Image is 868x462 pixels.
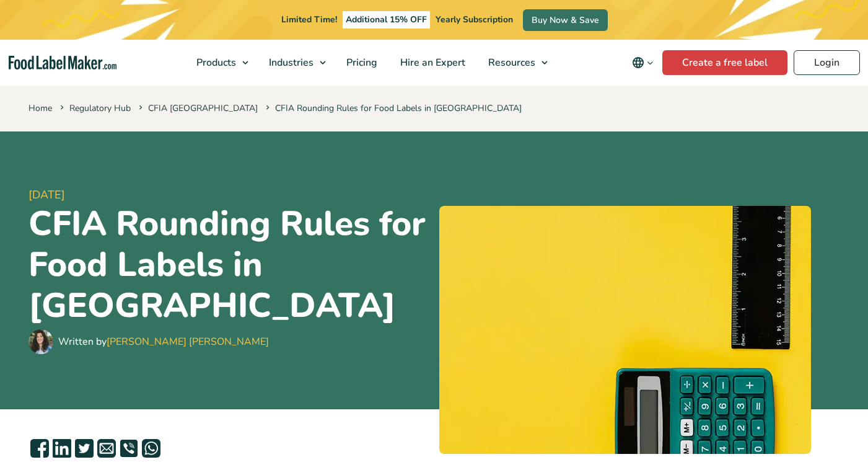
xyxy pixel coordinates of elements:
span: Pricing [343,56,379,69]
a: Food Label Maker homepage [9,56,116,70]
button: Change language [623,50,662,75]
span: Yearly Subscription [436,14,513,25]
span: [DATE] [28,187,429,203]
a: Hire an Expert [389,40,474,86]
a: Industries [258,40,332,86]
a: Home [28,102,52,114]
a: Buy Now & Save [523,9,608,31]
a: Create a free label [662,50,787,75]
a: [PERSON_NAME] [PERSON_NAME] [107,335,269,349]
a: Products [185,40,255,86]
span: Limited Time! [281,14,337,25]
span: Products [193,56,237,69]
a: Pricing [335,40,386,86]
span: CFIA Rounding Rules for Food Labels in [GEOGRAPHIC_DATA] [263,102,522,114]
h1: CFIA Rounding Rules for Food Labels in [GEOGRAPHIC_DATA] [28,203,429,326]
span: Hire an Expert [397,56,467,69]
a: CFIA [GEOGRAPHIC_DATA] [148,102,258,114]
a: Regulatory Hub [69,102,131,114]
span: Industries [265,56,315,69]
a: Resources [477,40,554,86]
img: Maria Abi Hanna - Food Label Maker [28,329,53,354]
span: Resources [484,56,537,69]
div: Written by [58,334,269,349]
a: Login [794,50,860,75]
span: Additional 15% OFF [343,11,430,29]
